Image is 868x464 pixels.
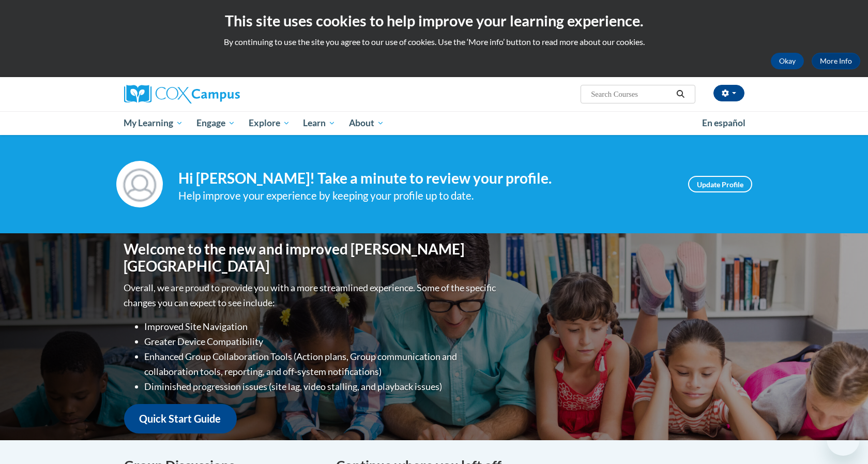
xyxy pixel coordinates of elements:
input: Search Courses [590,88,673,100]
img: Cox Campus [124,85,240,103]
p: Overall, we are proud to provide you with a more streamlined experience. Some of the specific cha... [124,280,499,310]
button: Okay [771,53,804,69]
span: My Learning [124,117,183,129]
button: Search [673,88,688,100]
h2: This site uses cookies to help improve your learning experience. [8,10,860,31]
a: My Learning [117,111,190,135]
li: Enhanced Group Collaboration Tools (Action plans, Group communication and collaboration tools, re... [145,349,499,379]
a: Engage [190,111,242,135]
a: Quick Start Guide [124,404,237,433]
li: Diminished progression issues (site lag, video stalling, and playback issues) [145,379,499,394]
p: By continuing to use the site you agree to our use of cookies. Use the ‘More info’ button to read... [8,36,860,48]
a: Learn [296,111,342,135]
span: Engage [196,117,235,129]
a: More Info [812,53,860,69]
li: Greater Device Compatibility [145,334,499,349]
span: En español [702,117,745,128]
span: About [349,117,384,129]
a: Update Profile [688,176,752,192]
a: Explore [242,111,297,135]
button: Account Settings [713,85,744,101]
a: About [342,111,391,135]
li: Improved Site Navigation [145,319,499,334]
img: Profile Image [116,161,163,207]
span: Explore [249,117,290,129]
iframe: Button to launch messaging window [827,423,860,456]
h4: Hi [PERSON_NAME]! Take a minute to review your profile. [178,170,673,187]
div: Main menu [109,111,760,135]
a: Cox Campus [124,85,321,103]
h1: Welcome to the new and improved [PERSON_NAME][GEOGRAPHIC_DATA] [124,241,499,275]
div: Help improve your experience by keeping your profile up to date. [178,187,673,204]
a: En español [695,112,752,134]
span: Learn [303,117,336,129]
